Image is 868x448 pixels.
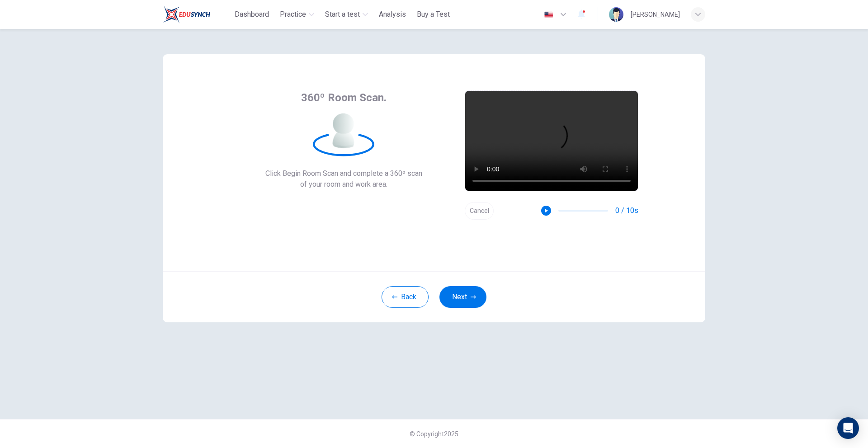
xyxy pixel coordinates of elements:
[265,179,422,190] span: of your room and work area.
[837,417,859,439] div: Open Intercom Messenger
[375,6,410,23] button: Analysis
[301,90,387,105] span: 360º Room Scan.
[417,9,450,20] span: Buy a Test
[382,286,429,308] button: Back
[439,286,486,308] button: Next
[609,7,623,22] img: Profile picture
[325,9,360,20] span: Start a test
[321,6,372,23] button: Start a test
[163,5,231,24] a: ELTC logo
[235,9,269,20] span: Dashboard
[465,202,494,220] button: Cancel
[231,6,273,23] button: Dashboard
[413,6,453,23] button: Buy a Test
[379,9,406,20] span: Analysis
[543,11,554,18] img: en
[276,6,318,23] button: Practice
[631,9,680,20] div: [PERSON_NAME]
[265,168,422,179] span: Click Begin Room Scan and complete a 360º scan
[163,5,210,24] img: ELTC logo
[410,430,458,438] span: © Copyright 2025
[280,9,306,20] span: Practice
[615,205,638,216] span: 0 / 10s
